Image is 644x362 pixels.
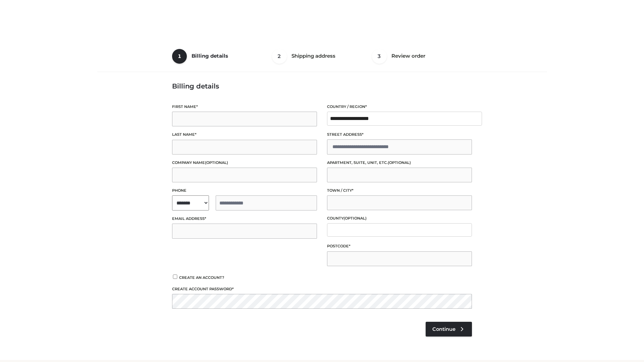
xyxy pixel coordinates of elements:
label: Email address [172,216,317,222]
label: First name [172,104,317,110]
span: (optional) [343,216,367,221]
span: 2 [272,49,287,64]
label: Town / City [327,187,472,194]
label: Create account password [172,286,472,292]
span: 3 [372,49,387,64]
span: Review order [391,53,425,59]
label: Company name [172,160,317,166]
input: Create an account? [172,275,178,279]
span: Shipping address [291,53,335,59]
label: Apartment, suite, unit, etc. [327,160,472,166]
span: 1 [172,49,187,64]
span: (optional) [205,160,228,165]
label: County [327,215,472,222]
span: Continue [432,326,455,332]
span: Billing details [192,53,228,59]
h3: Billing details [172,82,472,90]
label: Postcode [327,243,472,249]
label: Phone [172,187,317,194]
a: Continue [426,322,472,337]
label: Last name [172,131,317,138]
span: (optional) [388,160,411,165]
label: Country / Region [327,104,472,110]
label: Street address [327,131,472,138]
span: Create an account? [179,275,224,280]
